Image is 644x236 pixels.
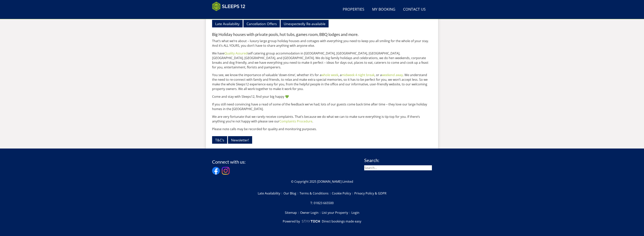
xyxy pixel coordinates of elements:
[243,20,280,27] a: Cancellation Offers
[212,167,220,175] img: Facebook
[212,127,432,131] p: Please note calls may be recorded for quality and monitoring purposes.
[212,73,432,91] p: You see, we know the importance of valuable ‘down-time’, whether it’s for a , a , or a . We under...
[222,167,230,175] img: Instagram
[382,73,403,77] a: weekend away
[212,39,432,48] p: That’s what we’re about – luxury large group holiday houses and cottages with everything you need...
[212,32,432,37] h4: Big Holiday houses with private pools, hot tubs, games room, BBQ lodges and more.
[300,209,322,216] a: Owner Login
[212,179,432,184] p: © Copyright 2025 [DOMAIN_NAME] Limited
[310,200,334,206] a: T: 01823 665500
[354,190,386,197] a: Privacy Policy & GDPR
[258,190,283,197] a: Late Availability
[341,5,366,14] a: Properties
[279,119,312,123] a: Complaints Procedure
[228,136,252,144] a: Newsletter!
[364,165,432,170] input: Search...
[212,136,227,144] a: T&C's
[342,73,374,77] a: midweek 4 night break
[371,5,397,14] a: My Booking
[283,190,300,197] a: Our Blog
[364,158,432,163] h3: Search:
[212,102,432,111] p: If you still need convincing have a read of some of the feedback we've had; lots of our guests co...
[212,159,246,164] h3: Connect with us:
[283,219,361,224] a: Powered byDirect bookings made easy
[285,209,300,216] a: Sitemap
[322,209,351,216] a: List your Property
[224,51,247,55] a: Quality Assured
[212,94,432,99] p: Come and stay with Sleeps12, find your big happy 💚
[300,190,332,197] a: Terms & Conditions
[332,190,354,197] a: Cookie Policy
[301,219,320,224] img: scrumpy.png
[212,51,432,70] p: We have self catering group accommodation in [GEOGRAPHIC_DATA], [GEOGRAPHIC_DATA], [GEOGRAPHIC_DA...
[212,20,243,27] a: Late Availability
[402,5,427,14] a: Contact Us
[210,14,251,17] iframe: Customer reviews powered by Trustpilot
[212,2,245,11] img: Sleeps 12
[321,73,338,77] a: whole week
[212,114,432,124] p: We are very fortunate that we rarely receive complaints. That’s because we do what we can to make...
[281,20,329,27] a: Unexpectedly Re-available
[351,209,359,216] a: Login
